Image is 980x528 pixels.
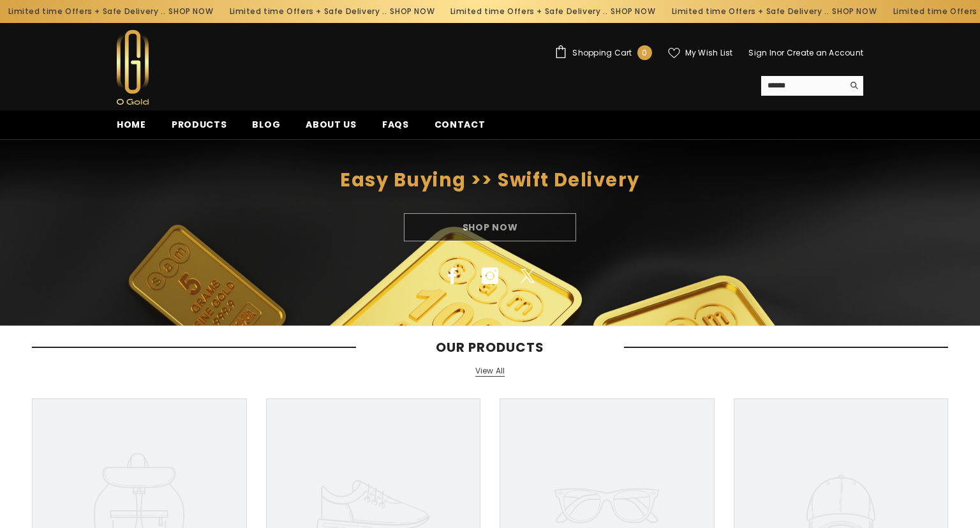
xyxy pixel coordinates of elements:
span: Products [172,118,227,131]
span: About us [306,118,357,131]
button: Search [843,76,863,95]
span: 0 [642,46,647,60]
span: Blog [252,118,280,131]
span: Our Products [356,340,624,355]
span: FAQs [382,118,409,131]
a: View All [475,366,505,377]
a: Products [159,117,240,139]
a: Create an Account [787,47,863,58]
span: Contact [434,118,486,131]
a: About us [293,117,369,139]
div: Limited time Offers + Safe Delivery .. [442,1,664,22]
span: or [776,47,784,58]
a: FAQs [369,117,422,139]
a: Home [104,117,159,139]
a: Shopping Cart [554,45,651,60]
a: My Wish List [668,47,733,59]
a: Blog [239,117,293,139]
a: Contact [422,117,498,139]
span: Home [117,118,146,131]
span: My Wish List [685,49,733,57]
a: SHOP NOW [832,4,877,19]
div: Limited time Offers + Safe Delivery .. [664,1,885,22]
div: Limited time Offers + Safe Delivery .. [221,1,443,22]
summary: Search [761,76,863,96]
a: SHOP NOW [168,4,213,19]
img: Ogold Shop [117,30,149,105]
a: Sign In [748,47,776,58]
a: SHOP NOW [611,4,656,19]
span: Shopping Cart [572,49,632,57]
a: SHOP NOW [390,4,434,19]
